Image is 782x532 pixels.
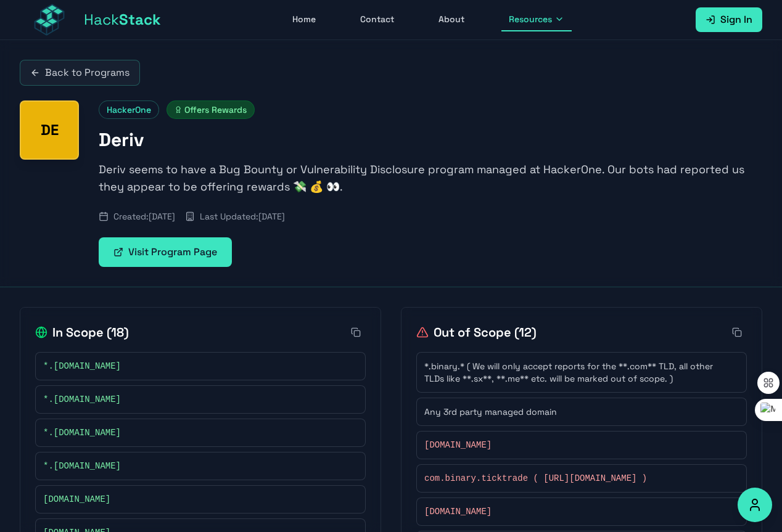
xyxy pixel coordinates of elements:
span: [DOMAIN_NAME] [43,493,110,505]
span: Any 3rd party managed domain [424,406,557,418]
div: Deriv [20,100,79,160]
button: Resources [501,8,572,31]
span: Stack [119,10,161,29]
span: *.binary.* ( We will only accept reports for the **.com** TLD, all other TLDs like **.sx**, **.me... [424,360,726,385]
span: [DOMAIN_NAME] [424,439,492,451]
p: Deriv seems to have a Bug Bounty or Vulnerability Disclosure program managed at HackerOne. Our bo... [99,161,762,195]
span: Offers Rewards [167,100,255,119]
span: Hack [84,10,161,30]
button: Copy all out-of-scope items [727,322,747,342]
span: *.[DOMAIN_NAME] [43,360,121,372]
button: Copy all in-scope items [346,322,366,342]
a: Visit Program Page [99,237,232,267]
span: *.[DOMAIN_NAME] [43,393,121,406]
a: Sign In [696,7,762,32]
span: Last Updated: [DATE] [200,210,285,223]
h2: In Scope ( 18 ) [35,324,129,341]
span: com.binary.ticktrade ( [URL][DOMAIN_NAME] ) [424,472,647,485]
a: Back to Programs [20,60,140,86]
h2: Out of Scope ( 12 ) [416,324,537,341]
span: [DOMAIN_NAME] [424,505,492,518]
a: Contact [353,8,401,31]
a: About [431,8,472,31]
button: Accessibility Options [738,488,772,522]
span: Sign In [720,12,752,27]
span: *.[DOMAIN_NAME] [43,460,121,472]
h1: Deriv [99,129,762,151]
span: HackerOne [99,100,159,119]
a: Home [285,8,323,31]
span: Created: [DATE] [113,210,175,223]
span: *.[DOMAIN_NAME] [43,427,121,439]
span: Resources [509,13,552,25]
